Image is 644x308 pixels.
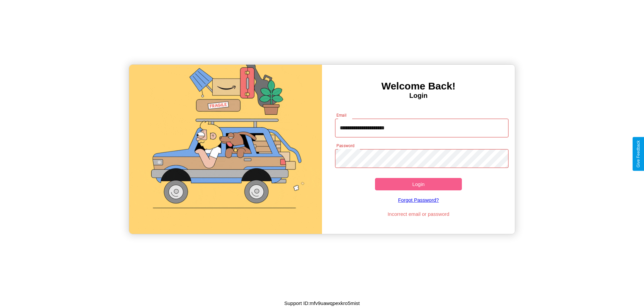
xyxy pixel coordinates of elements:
[284,299,360,308] p: Support ID: mfv9uawqpexkro5mist
[332,209,505,219] p: Incorrect email or password
[336,112,347,118] label: Email
[129,65,322,234] img: gif
[375,178,462,190] button: Login
[322,92,515,100] h4: Login
[336,143,354,148] label: Password
[636,140,641,168] div: Give Feedback
[322,80,515,92] h3: Welcome Back!
[332,190,505,209] a: Forgot Password?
